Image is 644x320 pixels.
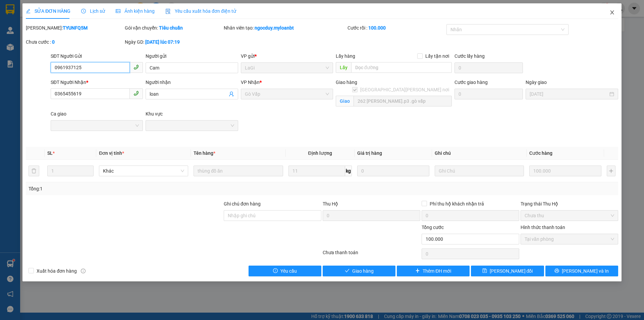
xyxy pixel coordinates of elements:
label: Ca giao [51,111,66,117]
b: 0 [52,39,55,45]
span: Tại văn phòng [525,234,614,244]
span: Lấy tận nơi [423,52,452,60]
label: Ngày giao [526,80,547,85]
div: SĐT Người Gửi [51,52,143,60]
label: Ghi chú đơn hàng [224,201,261,207]
b: Tiêu chuẩn [159,25,183,31]
span: Gò Vấp [245,89,329,99]
span: Yêu cầu xuất hóa đơn điện tử [165,8,236,14]
b: 100.000 [368,25,386,31]
span: SỬA ĐƠN HÀNG [26,8,70,14]
input: Ghi Chú [435,166,524,176]
input: VD: Bàn, Ghế [194,166,283,176]
span: kg [345,166,352,176]
span: info-circle [81,269,86,273]
input: Giao tận nơi [354,96,452,106]
span: Giao hàng [352,267,374,275]
span: close [609,10,615,15]
span: LaGi [245,63,329,73]
div: Khu vực [146,110,238,118]
span: Ảnh kiện hàng [116,8,155,14]
span: [GEOGRAPHIC_DATA][PERSON_NAME] nơi [358,86,452,93]
span: Xuất hóa đơn hàng [34,267,79,275]
div: Người nhận [146,79,238,86]
span: exclamation-circle [273,268,278,274]
span: phone [133,91,139,96]
div: Nhân viên tạo: [224,24,346,32]
div: Tổng: 1 [29,185,249,192]
button: delete [29,166,39,176]
span: picture [116,9,120,13]
span: Chưa thu [525,211,614,221]
button: plusThêm ĐH mới [397,266,470,276]
span: Cước hàng [529,150,552,156]
span: save [482,268,487,274]
label: Cước giao hàng [454,80,488,85]
span: Định lượng [308,150,332,156]
span: plus [415,268,420,274]
b: [DATE] lúc 07:19 [145,39,180,45]
button: Close [603,3,622,22]
span: Giao hàng [336,80,357,85]
button: printer[PERSON_NAME] và In [545,266,618,276]
span: Giao [336,96,354,106]
span: Lịch sử [81,8,105,14]
span: VP Nhận [241,80,260,85]
div: Chưa cước : [26,38,123,46]
button: exclamation-circleYêu cầu [249,266,321,276]
input: 0 [357,166,429,176]
input: Ngày giao [530,90,608,98]
div: Người gửi [146,52,238,60]
span: Thêm ĐH mới [423,267,451,275]
span: Giá trị hàng [357,150,382,156]
label: Cước lấy hàng [454,53,485,59]
div: SĐT Người Nhận [51,79,143,86]
span: [PERSON_NAME] đổi [490,267,533,275]
span: edit [26,9,31,13]
span: user-add [229,91,234,97]
span: Đơn vị tính [99,150,124,156]
div: VP gửi [241,52,333,60]
input: 0 [529,166,601,176]
span: printer [554,268,559,274]
span: Lấy hàng [336,53,355,59]
input: Dọc đường [351,62,452,73]
button: save[PERSON_NAME] đổi [471,266,544,276]
img: icon [165,9,171,14]
th: Ghi chú [432,147,527,160]
span: SL [47,150,53,156]
span: Tên hàng [194,150,215,156]
div: Ngày GD: [125,38,222,46]
span: clock-circle [81,9,86,13]
button: plus [607,166,615,176]
span: [PERSON_NAME] và In [562,267,609,275]
div: Gói vận chuyển: [125,24,222,32]
div: [PERSON_NAME]: [26,24,123,32]
input: Cước lấy hàng [454,62,523,73]
span: check [345,268,350,274]
b: ngocduy.myloanbt [255,25,294,31]
span: Thu Hộ [323,201,338,207]
span: phone [133,64,139,70]
span: Tổng cước [422,225,444,230]
input: Ghi chú đơn hàng [224,210,321,221]
span: Yêu cầu [280,267,297,275]
div: Trạng thái Thu Hộ [521,200,618,208]
span: Lấy [336,62,351,73]
button: checkGiao hàng [323,266,395,276]
b: TYUNFQ5M [63,25,88,31]
div: Chưa thanh toán [322,249,421,261]
input: Cước giao hàng [454,89,523,99]
label: Hình thức thanh toán [521,225,565,230]
div: Cước rồi : [347,24,445,32]
span: Phí thu hộ khách nhận trả [427,200,487,208]
span: Khác [103,166,184,176]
